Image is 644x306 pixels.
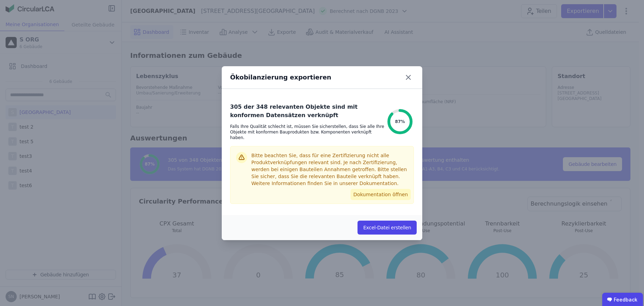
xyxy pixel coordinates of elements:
[230,72,331,82] div: Ökobilanzierung exportieren
[395,119,405,124] span: 87%
[230,124,386,140] div: Falls Ihre Qualität schlecht ist, müssen Sie sicherstellen, dass Sie alle Ihre Objekte mit konfor...
[351,189,411,200] button: Dokumentation öffnen
[251,152,408,190] div: Bitte beachten Sie, dass für eine Zertifizierung nicht alle Produktverknüpfungen relevant sind. J...
[358,221,417,235] button: Excel-Datei erstellen
[230,103,386,124] div: 305 der 348 relevanten Objekte sind mit konformen Datensätzen verknüpft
